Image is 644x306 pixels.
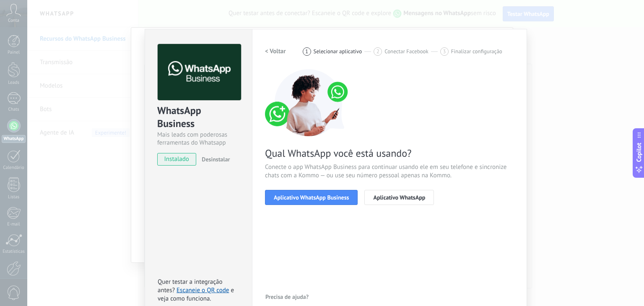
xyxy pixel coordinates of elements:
div: WhatsApp Business [157,104,240,131]
span: Aplicativo WhatsApp Business [274,194,349,200]
span: Desinstalar [202,156,230,163]
span: Precisa de ajuda? [265,294,309,300]
button: Aplicativo WhatsApp [364,190,434,205]
span: instalado [158,153,196,166]
img: connect number [265,69,353,136]
a: Escaneie o QR code [177,286,229,294]
button: Desinstalar [198,153,230,166]
img: logo_main.png [158,44,241,101]
span: Quer testar a integração antes? [158,278,222,294]
span: Aplicativo WhatsApp [373,194,425,200]
span: 1 [305,48,308,55]
div: Mais leads com poderosas ferramentas do Whatsapp [157,131,240,147]
span: Finalizar configuração [451,48,502,54]
span: Selecionar aplicativo [314,48,362,54]
h2: < Voltar [265,47,286,55]
button: Precisa de ajuda? [265,290,309,303]
span: 2 [377,48,379,55]
span: e veja como funciona. [158,286,234,303]
button: Aplicativo WhatsApp Business [265,190,358,205]
span: Qual WhatsApp você está usando? [265,147,514,160]
span: 3 [443,48,446,55]
span: Copilot [635,143,643,162]
span: Conectar Facebook [384,48,428,54]
button: < Voltar [265,44,286,59]
span: Conecte o app WhatsApp Business para continuar usando ele em seu telefone e sincronize chats com ... [265,163,514,180]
